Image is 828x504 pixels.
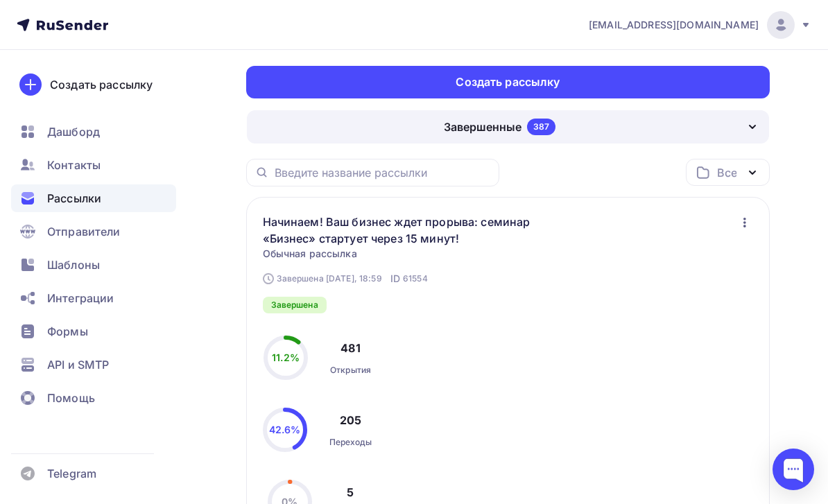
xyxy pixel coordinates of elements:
a: Дашборд [11,118,176,146]
div: Создать рассылку [50,76,153,93]
span: Отправители [47,223,121,240]
div: Завершена [DATE], 18:59 [263,272,428,286]
span: Рассылки [47,190,101,207]
span: Интеграции [47,290,114,306]
a: [EMAIL_ADDRESS][DOMAIN_NAME] [589,11,811,39]
a: Формы [11,318,176,345]
div: 5 [347,484,354,501]
span: Шаблоны [47,257,100,273]
div: Завершенные [444,119,521,135]
span: 11.2% [272,351,300,363]
div: 481 [340,340,360,356]
div: Создать рассылку [456,74,560,90]
div: Завершена [263,297,327,313]
a: Шаблоны [11,251,176,279]
span: 61554 [403,272,428,286]
span: [EMAIL_ADDRESS][DOMAIN_NAME] [589,18,759,32]
span: 42.6% [269,424,301,435]
div: Все [717,164,736,181]
input: Введите название рассылки [275,165,491,180]
a: Отправители [11,218,176,245]
span: Помощь [47,390,95,406]
button: Все [686,159,770,186]
span: Дашборд [47,123,100,140]
span: Формы [47,323,88,340]
span: API и SMTP [47,356,109,373]
a: Рассылки [11,184,176,212]
div: Открытия [330,365,371,376]
span: ID [390,272,400,286]
div: 205 [340,412,361,428]
div: 387 [527,119,555,135]
div: Переходы [329,437,372,448]
span: Контакты [47,157,101,173]
button: Завершенные 387 [246,110,770,144]
a: Начинаем! Ваш бизнес ждет прорыва: семинар «Бизнес» стартует через 15 минут! [263,214,575,247]
a: Контакты [11,151,176,179]
span: Обычная рассылка [263,247,357,261]
span: Telegram [47,465,96,482]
